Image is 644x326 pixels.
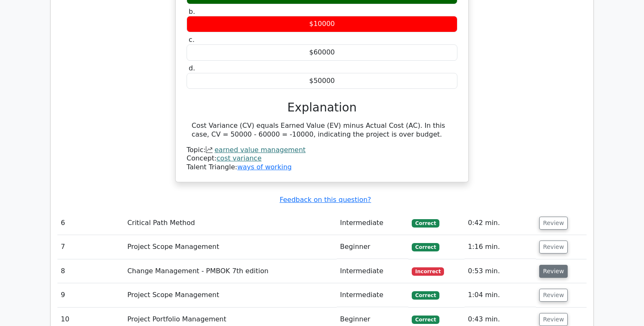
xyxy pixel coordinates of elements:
td: 1:04 min. [465,283,536,307]
button: Review [539,313,568,326]
td: Critical Path Method [124,211,337,235]
div: Talent Triangle: [187,146,457,172]
div: $10000 [187,16,457,32]
div: Topic: [187,146,457,155]
span: Correct [412,219,439,228]
div: $50000 [187,73,457,89]
div: $60000 [187,44,457,61]
div: Cost Variance (CV) equals Earned Value (EV) minus Actual Cost (AC). In this case, CV = 50000 - 60... [192,122,452,139]
td: 0:42 min. [465,211,536,235]
td: Project Scope Management [124,235,337,259]
span: Correct [412,291,439,300]
td: Project Scope Management [124,283,337,307]
span: c. [189,36,195,44]
span: d. [189,64,195,72]
td: Intermediate [337,211,408,235]
button: Review [539,217,568,230]
span: Correct [412,243,439,251]
td: Beginner [337,235,408,259]
td: 1:16 min. [465,235,536,259]
div: Concept: [187,154,457,163]
h3: Explanation [192,101,452,115]
a: earned value management [215,146,306,154]
span: Correct [412,316,439,324]
button: Review [539,241,568,254]
td: Change Management - PMBOK 7th edition [124,259,337,283]
span: Incorrect [412,267,444,276]
span: b. [189,8,195,16]
td: Intermediate [337,259,408,283]
a: Feedback on this question? [280,196,371,204]
button: Review [539,289,568,302]
td: Intermediate [337,283,408,307]
td: 7 [57,235,124,259]
td: 8 [57,259,124,283]
td: 6 [57,211,124,235]
a: ways of working [237,163,292,171]
td: 0:53 min. [465,259,536,283]
a: cost variance [217,154,262,162]
td: 9 [57,283,124,307]
button: Review [539,265,568,278]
